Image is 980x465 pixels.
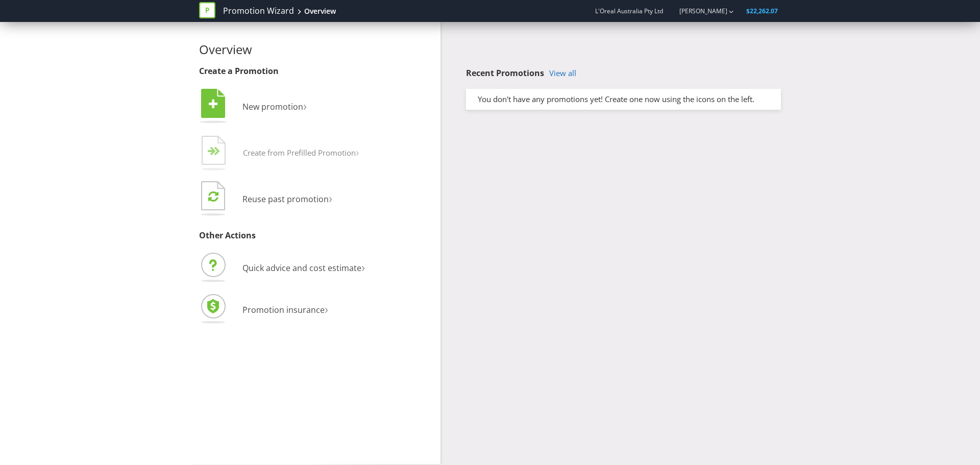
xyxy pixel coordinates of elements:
[746,7,778,15] span: $22,262.07
[199,262,365,274] a: Quick advice and cost estimate›
[361,258,365,275] span: ›
[199,133,360,174] button: Create from Prefilled Promotion›
[303,97,307,114] span: ›
[595,7,663,15] span: L'Oreal Australia Pty Ltd
[242,304,325,315] span: Promotion insurance
[470,94,777,105] div: You don't have any promotions yet! Create one now using the icons on the left.
[356,144,359,160] span: ›
[242,101,303,112] span: New promotion
[214,146,220,156] tspan: 
[243,148,356,158] span: Create from Prefilled Promotion
[669,7,727,15] a: [PERSON_NAME]
[304,6,336,16] div: Overview
[209,99,218,110] tspan: 
[223,5,294,17] a: Promotion Wizard
[242,193,329,205] span: Reuse past promotion
[199,304,328,315] a: Promotion insurance›
[325,300,328,317] span: ›
[466,67,544,79] span: Recent Promotions
[329,189,332,206] span: ›
[208,190,218,202] tspan: 
[199,231,433,240] h3: Other Actions
[199,43,433,56] h2: Overview
[199,67,433,76] h3: Create a Promotion
[549,69,576,78] a: View all
[242,262,361,274] span: Quick advice and cost estimate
